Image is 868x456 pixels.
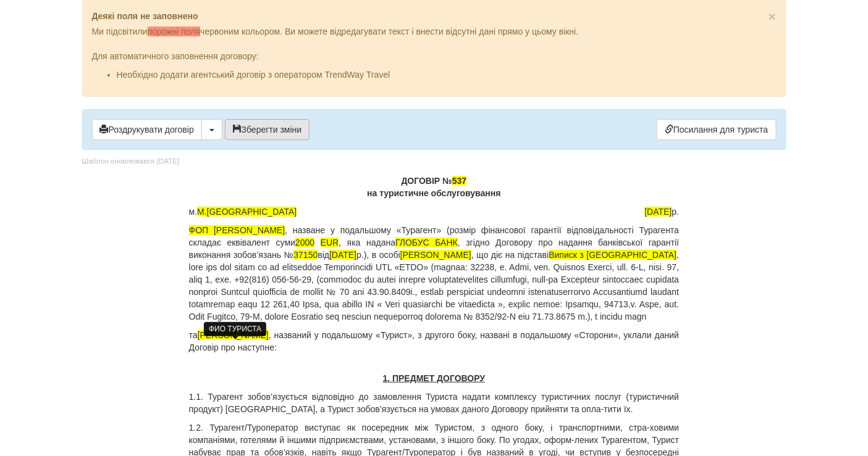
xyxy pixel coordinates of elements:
li: Необхідно додати агентський договір з оператором TrendWay Travel [117,68,777,81]
span: ФОП [PERSON_NAME] [189,225,285,235]
button: Зберегти зміни [225,119,310,140]
span: 2000 [295,238,314,247]
span: [PERSON_NAME] [400,250,471,260]
p: Деякі поля не заповнено [92,10,777,22]
p: , назване у подальшому «Турагент» (розмір фінансової гарантії відповідальності Турагента складає ... [189,224,680,323]
span: М.[GEOGRAPHIC_DATA] [197,207,297,217]
a: Посилання для туриста [657,119,776,140]
div: ФИО ТУРИСТА [204,322,266,336]
div: Шаблон оновлювався [DATE] [82,156,180,167]
div: Для автоматичного заповнення договору: [92,38,777,81]
span: м. [189,205,297,218]
span: × [769,9,776,23]
span: [DATE] [645,207,672,217]
p: та , названий у подальшому «Турист», з другого боку, названі в подальшому «Сторони», уклали даний... [189,329,680,354]
button: Close [769,10,776,23]
span: 37150 [293,250,318,260]
button: Роздрукувати договір [92,119,202,140]
p: Ми підсвітили червоним кольором. Ви можете відредагувати текст і внести відсутні дані прямо у цьо... [92,25,777,38]
span: [DATE] [329,250,356,260]
span: [PERSON_NAME] [198,330,269,340]
p: 1.1. Турагент зобов’язується відповідно до замовлення Туриста надати комплексу туристичних послуг... [189,391,680,415]
span: EUR [321,238,339,247]
span: ГЛОБУС БАНК [395,238,458,247]
p: 1. ПРЕДМЕТ ДОГОВОРУ [189,372,680,384]
p: ДОГОВІР № на туристичне обслуговування [189,175,680,199]
span: 537 [452,176,466,186]
span: порожні поля [148,27,201,36]
span: Виписк з [GEOGRAPHIC_DATA] [549,250,677,260]
span: р. [645,205,680,218]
